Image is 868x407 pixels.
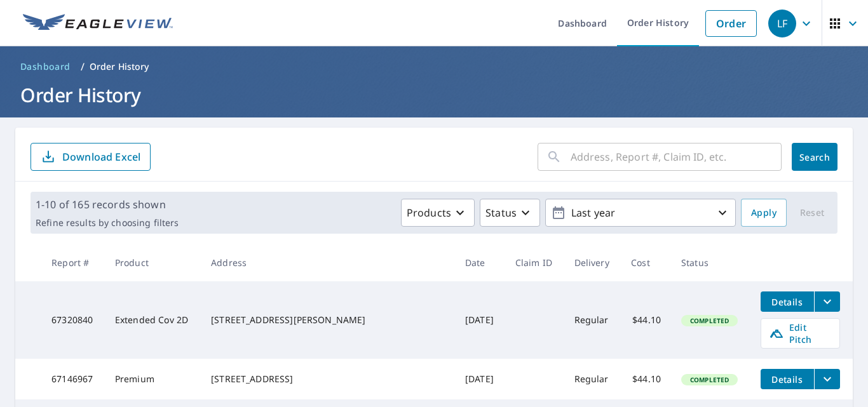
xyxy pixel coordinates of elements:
[566,202,715,224] p: Last year
[401,199,475,227] button: Products
[455,244,505,281] th: Date
[682,316,736,325] span: Completed
[792,143,837,171] button: Search
[20,60,71,73] span: Dashboard
[768,296,806,308] span: Details
[407,205,451,220] p: Products
[571,139,782,175] input: Address, Report #, Claim ID, etc.
[505,244,564,281] th: Claim ID
[751,205,776,221] span: Apply
[105,281,201,359] td: Extended Cov 2D
[671,244,750,281] th: Status
[802,151,827,163] span: Search
[15,57,76,77] a: Dashboard
[15,82,853,108] h1: Order History
[564,281,621,359] td: Regular
[564,359,621,399] td: Regular
[15,57,853,77] nav: breadcrumb
[31,143,151,171] button: Download Excel
[769,321,832,345] span: Edit Pitch
[41,281,105,359] td: 67320840
[485,205,517,220] p: Status
[23,14,173,33] img: EV Logo
[564,244,621,281] th: Delivery
[105,359,201,399] td: Premium
[621,244,671,281] th: Cost
[761,369,814,389] button: detailsBtn-67146967
[768,10,796,37] div: LF
[761,318,840,349] a: Edit Pitch
[455,281,505,359] td: [DATE]
[621,359,671,399] td: $44.10
[41,244,105,281] th: Report #
[814,291,840,312] button: filesDropdownBtn-67320840
[90,60,149,73] p: Order History
[705,10,757,37] a: Order
[621,281,671,359] td: $44.10
[41,359,105,399] td: 67146967
[768,373,806,385] span: Details
[545,199,736,227] button: Last year
[211,314,445,326] div: [STREET_ADDRESS][PERSON_NAME]
[761,291,814,312] button: detailsBtn-67320840
[211,373,445,385] div: [STREET_ADDRESS]
[36,197,179,212] p: 1-10 of 165 records shown
[201,244,455,281] th: Address
[682,375,736,384] span: Completed
[455,359,505,399] td: [DATE]
[36,217,179,229] p: Refine results by choosing filters
[741,199,787,227] button: Apply
[62,150,140,164] p: Download Excel
[105,244,201,281] th: Product
[480,199,540,227] button: Status
[814,369,840,389] button: filesDropdownBtn-67146967
[81,59,85,74] li: /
